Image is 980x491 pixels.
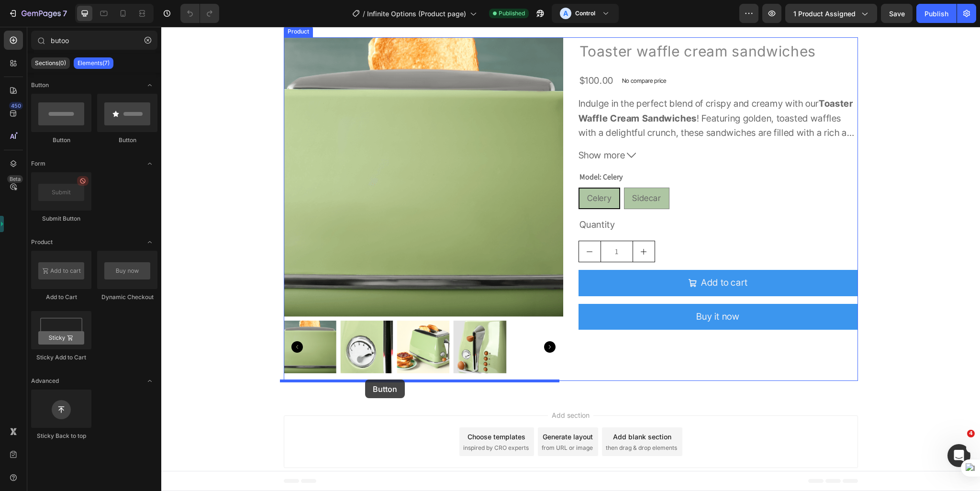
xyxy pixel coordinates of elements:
p: Elements(7) [78,59,110,67]
div: Beta [7,175,23,183]
span: Toggle open [142,234,157,250]
span: / [363,9,365,19]
div: Sticky Add to Cart [31,353,91,362]
span: Advanced [31,377,59,385]
span: Toggle open [142,156,157,171]
h3: Control [575,9,595,18]
button: 7 [4,4,71,23]
button: 1 product assigned [785,4,877,23]
div: Publish [924,9,948,19]
div: Button [31,136,91,145]
iframe: To enrich screen reader interactions, please activate Accessibility in Grammarly extension settings [161,27,980,491]
div: Add to Cart [31,293,91,301]
span: Save [889,10,905,18]
iframe: Intercom live chat [947,444,970,467]
span: Published [499,9,525,18]
span: 4 [967,430,975,437]
div: 450 [9,102,23,110]
div: Dynamic Checkout [97,293,157,301]
p: A [563,9,568,18]
button: AControl [552,4,619,23]
p: Sections(0) [35,59,66,67]
p: 7 [63,8,67,19]
span: Infinite Options (Product page) [367,9,466,19]
button: Publish [916,4,957,23]
span: Toggle open [142,373,157,389]
span: 1 product assigned [793,9,856,19]
button: Save [881,4,913,23]
span: Toggle open [142,78,157,93]
div: Submit Button [31,214,91,223]
div: Undo/Redo [180,4,219,23]
div: Sticky Back to top [31,432,91,440]
span: Product [31,238,53,246]
span: Button [31,81,49,89]
div: Button [97,136,157,145]
span: Form [31,159,45,168]
input: Search Sections & Elements [31,31,157,50]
